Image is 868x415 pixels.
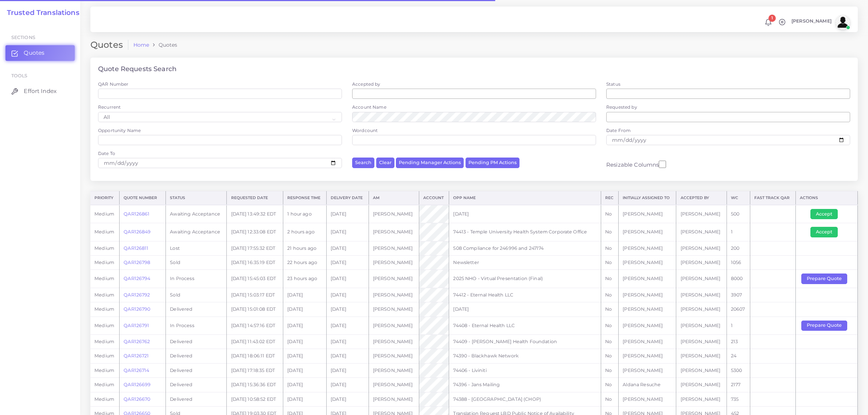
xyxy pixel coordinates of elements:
[601,205,618,223] td: No
[727,349,750,363] td: 24
[676,270,727,288] td: [PERSON_NAME]
[98,150,115,156] label: Date To
[98,65,176,73] h4: Quote Requests Search
[283,205,327,223] td: 1 hour ago
[90,40,128,50] h2: Quotes
[24,87,57,95] span: Effort Index
[676,241,727,255] td: [PERSON_NAME]
[227,378,283,392] td: [DATE] 15:36:36 EDT
[283,378,327,392] td: [DATE]
[449,334,601,349] td: 74409 - [PERSON_NAME] Health Foundation
[449,270,601,288] td: 2025 NHO - Virtual Presentation (Final)
[124,368,149,373] a: QAR126714
[283,288,327,302] td: [DATE]
[124,229,151,234] a: QAR126849
[94,276,114,281] span: medium
[619,349,676,363] td: [PERSON_NAME]
[94,245,114,251] span: medium
[727,334,750,349] td: 213
[376,158,394,168] button: Clear
[619,317,676,334] td: [PERSON_NAME]
[124,245,148,251] a: QAR126811
[727,255,750,269] td: 1056
[227,317,283,334] td: [DATE] 14:57:16 EDT
[676,191,727,205] th: Accepted by
[619,288,676,302] td: [PERSON_NAME]
[166,205,227,223] td: Awaiting Acceptance
[369,288,419,302] td: [PERSON_NAME]
[369,223,419,241] td: [PERSON_NAME]
[676,255,727,269] td: [PERSON_NAME]
[619,334,676,349] td: [PERSON_NAME]
[283,255,327,269] td: 22 hours ago
[94,229,114,234] span: medium
[98,127,141,133] label: Opportunity Name
[449,392,601,406] td: 74388 - [GEOGRAPHIC_DATA] (CHOP)
[124,396,150,402] a: QAR126670
[166,392,227,406] td: Delivered
[326,223,369,241] td: [DATE]
[606,104,637,110] label: Requested by
[727,317,750,334] td: 1
[676,378,727,392] td: [PERSON_NAME]
[676,302,727,317] td: [PERSON_NAME]
[676,317,727,334] td: [PERSON_NAME]
[449,223,601,241] td: 74413 - Temple University Health System Corporate Office
[727,392,750,406] td: 735
[801,276,852,281] a: Prepare Quote
[796,191,858,205] th: Actions
[449,205,601,223] td: [DATE]
[352,158,374,168] button: Search
[788,15,853,30] a: [PERSON_NAME]avatar
[124,323,149,328] a: QAR126791
[326,334,369,349] td: [DATE]
[601,302,618,317] td: No
[762,19,775,26] a: 1
[227,241,283,255] td: [DATE] 17:55:32 EDT
[369,255,419,269] td: [PERSON_NAME]
[326,302,369,317] td: [DATE]
[810,227,838,237] button: Accept
[227,191,283,205] th: Requested Date
[94,323,114,328] span: medium
[166,334,227,349] td: Delivered
[124,339,150,344] a: QAR126762
[5,84,75,99] a: Effort Index
[5,45,75,61] a: Quotes
[124,353,149,358] a: QAR126721
[466,158,519,168] button: Pending PM Actions
[94,211,114,217] span: medium
[283,317,327,334] td: [DATE]
[227,288,283,302] td: [DATE] 15:03:17 EDT
[676,363,727,377] td: [PERSON_NAME]
[326,270,369,288] td: [DATE]
[166,270,227,288] td: In Process
[326,255,369,269] td: [DATE]
[227,255,283,269] td: [DATE] 16:35:19 EDT
[283,241,327,255] td: 21 hours ago
[676,288,727,302] td: [PERSON_NAME]
[352,81,381,87] label: Accepted by
[326,392,369,406] td: [DATE]
[801,321,847,331] button: Prepare Quote
[227,270,283,288] td: [DATE] 15:45:03 EDT
[601,191,618,205] th: REC
[166,255,227,269] td: Sold
[449,349,601,363] td: 74390 - Blackhawk Network
[166,317,227,334] td: In Process
[283,392,327,406] td: [DATE]
[166,378,227,392] td: Delivered
[369,302,419,317] td: [PERSON_NAME]
[283,302,327,317] td: [DATE]
[166,191,227,205] th: Status
[449,191,601,205] th: Opp Name
[283,334,327,349] td: [DATE]
[369,349,419,363] td: [PERSON_NAME]
[166,241,227,255] td: Lost
[352,104,386,110] label: Account Name
[449,302,601,317] td: [DATE]
[659,160,666,169] input: Resizable Columns
[727,270,750,288] td: 8000
[94,339,114,344] span: medium
[283,270,327,288] td: 23 hours ago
